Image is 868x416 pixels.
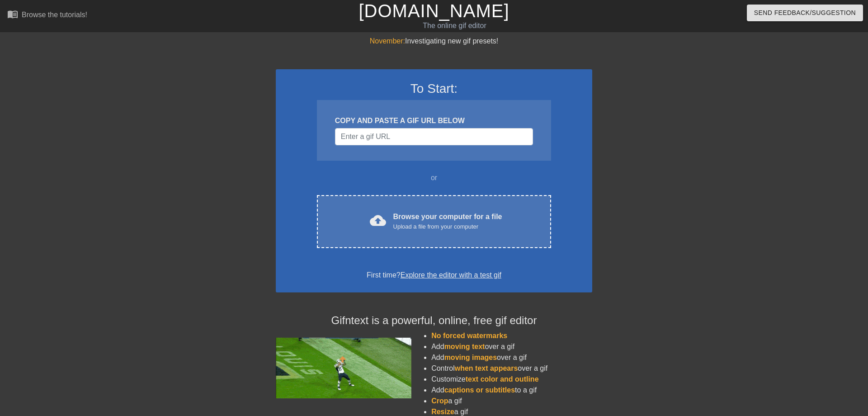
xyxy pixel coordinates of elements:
li: Add over a gif [431,352,592,363]
li: Add over a gif [431,341,592,352]
input: Username [335,128,533,145]
div: Browse your computer for a file [393,211,502,231]
a: Browse the tutorials! [7,9,87,23]
div: Upload a file from your computer [393,222,502,231]
div: Browse the tutorials! [22,11,87,19]
span: Crop [431,397,448,405]
div: The online gif editor [294,20,615,31]
div: Investigating new gif presets! [276,36,592,47]
span: cloud_upload [370,212,386,229]
li: Customize [431,374,592,385]
li: Control over a gif [431,363,592,374]
div: COPY AND PASTE A GIF URL BELOW [335,115,533,126]
span: captions or subtitles [444,386,515,394]
span: text color and outline [466,375,539,383]
li: Add to a gif [431,385,592,396]
div: First time? [288,270,580,281]
a: [DOMAIN_NAME] [359,1,509,21]
h4: Gifntext is a powerful, online, free gif editor [276,314,592,327]
span: No forced watermarks [431,332,507,339]
h3: To Start: [288,81,580,96]
div: or [299,172,569,183]
span: Send Feedback/Suggestion [754,7,856,19]
a: Explore the editor with a test gif [401,271,501,279]
span: November: [370,37,405,45]
span: moving images [444,354,497,361]
span: when text appears [455,364,518,372]
button: Send Feedback/Suggestion [747,5,863,21]
span: moving text [444,343,485,350]
img: football_small.gif [276,338,411,398]
span: menu_book [7,9,18,19]
li: a gif [431,396,592,406]
span: Resize [431,408,454,416]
